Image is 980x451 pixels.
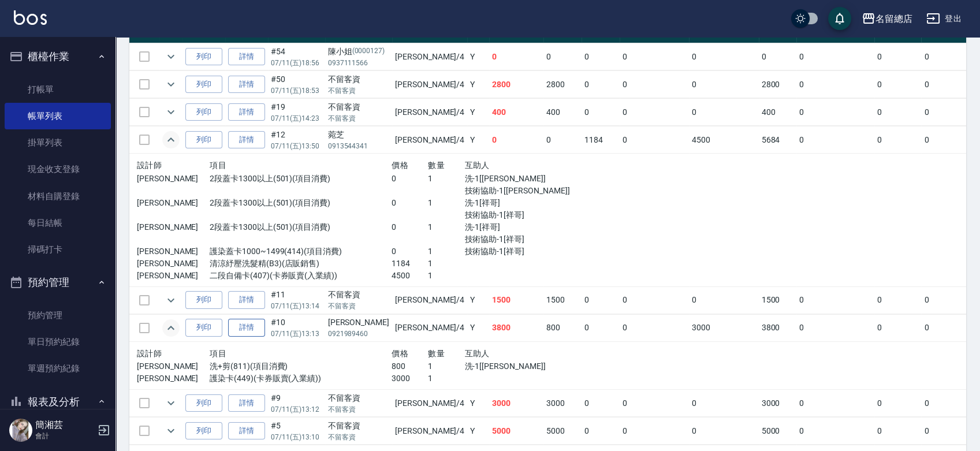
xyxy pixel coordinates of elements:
td: 0 [796,286,874,314]
p: 護染蓋卡1000~1499(414)(項目消費) [210,245,392,258]
td: 0 [620,43,690,70]
a: 詳情 [228,319,265,337]
td: 400 [489,99,543,126]
button: 報表及分析 [5,387,111,417]
p: 洗+剪(811)(項目消費) [210,360,392,372]
td: 1184 [582,126,620,154]
button: expand row [162,131,180,148]
button: 列印 [185,131,222,149]
td: 2800 [489,71,543,98]
p: 不留客資 [328,301,389,311]
td: 0 [874,390,922,417]
td: 0 [582,418,620,445]
td: Y [467,43,489,70]
button: 列印 [185,103,222,121]
a: 掃碼打卡 [5,236,111,263]
td: 0 [874,71,922,98]
p: 技術協助-1[祥哥] [464,233,573,245]
td: 3000 [759,390,797,417]
p: 07/11 (五) 13:12 [271,404,322,415]
td: 0 [543,126,582,154]
a: 每日結帳 [5,210,111,236]
button: 名留總店 [857,7,917,31]
td: 2800 [543,71,582,98]
td: 1500 [543,286,582,314]
td: Y [467,418,489,445]
p: 0937111566 [328,58,389,68]
p: 07/11 (五) 13:10 [271,432,322,442]
a: 詳情 [228,394,265,412]
p: 技術協助-1[[PERSON_NAME]] [464,185,573,197]
p: 洗-1[[PERSON_NAME]] [464,173,573,185]
p: 技術協助-1[祥哥] [464,245,573,258]
td: 3000 [543,390,582,417]
p: 1184 [392,258,428,270]
td: 0 [689,286,759,314]
td: [PERSON_NAME] /4 [392,43,467,70]
p: [PERSON_NAME] [137,221,210,233]
td: 5000 [759,418,797,445]
span: 價格 [392,161,408,170]
td: 400 [543,99,582,126]
p: 1 [428,197,464,209]
a: 詳情 [228,48,265,66]
div: 名留總店 [875,12,912,26]
td: 0 [874,286,922,314]
td: #54 [268,43,325,70]
td: #19 [268,99,325,126]
td: [PERSON_NAME] /4 [392,314,467,341]
td: 0 [582,43,620,70]
td: 0 [620,126,690,154]
td: 0 [689,43,759,70]
td: [PERSON_NAME] /4 [392,286,467,314]
button: expand row [162,48,180,65]
td: 0 [543,43,582,70]
td: 0 [689,71,759,98]
a: 打帳單 [5,76,111,103]
td: 0 [796,126,874,154]
td: 0 [796,418,874,445]
td: 0 [921,314,977,341]
td: 0 [796,390,874,417]
td: 1500 [489,286,543,314]
p: [PERSON_NAME] [137,245,210,258]
button: 列印 [185,76,222,94]
td: 2800 [759,71,797,98]
p: 1 [428,221,464,233]
img: Person [9,419,32,442]
td: 0 [874,418,922,445]
p: 07/11 (五) 13:13 [271,329,322,339]
p: 二段自備卡(407)(卡券販賣(入業績)) [210,270,392,282]
div: 陳小姐 [328,46,389,58]
div: 菀芝 [328,129,389,141]
a: 詳情 [228,291,265,309]
button: save [828,7,851,30]
td: 0 [620,71,690,98]
td: [PERSON_NAME] /4 [392,418,467,445]
a: 現金收支登錄 [5,156,111,182]
td: 0 [921,418,977,445]
td: 0 [582,286,620,314]
button: 列印 [185,422,222,440]
td: Y [467,390,489,417]
div: 不留客資 [328,420,389,432]
td: #10 [268,314,325,341]
button: 櫃檯作業 [5,42,111,72]
p: 0 [392,245,428,258]
td: #12 [268,126,325,154]
button: 列印 [185,48,222,66]
td: 5684 [759,126,797,154]
p: 清涼紓壓洗髮精(B3)(店販銷售) [210,258,392,270]
td: 0 [582,71,620,98]
p: 洗-1[[PERSON_NAME]] [464,360,573,372]
td: 0 [796,314,874,341]
p: [PERSON_NAME] [137,173,210,185]
td: 5000 [543,418,582,445]
td: #11 [268,286,325,314]
a: 材料自購登錄 [5,183,111,210]
p: 不留客資 [328,113,389,124]
td: 0 [874,43,922,70]
td: Y [467,99,489,126]
button: expand row [162,76,180,93]
td: 0 [582,314,620,341]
